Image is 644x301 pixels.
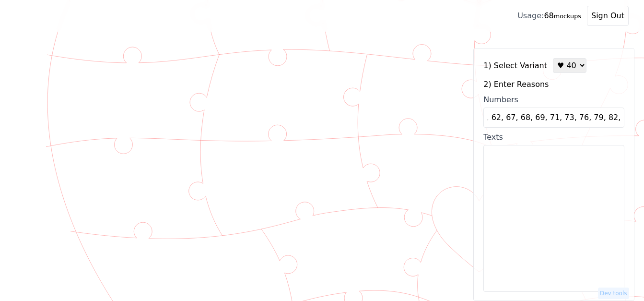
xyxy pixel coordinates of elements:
div: 68 [517,10,581,22]
div: Numbers [483,94,624,106]
small: mockups [554,12,581,20]
button: Sign Out [587,6,629,26]
div: Texts [483,132,624,143]
span: Usage: [517,11,544,20]
button: Dev tools [598,288,629,299]
input: Numbers [483,108,624,128]
label: 2) Enter Reasons [483,79,624,90]
label: 1) Select Variant [483,60,547,72]
textarea: Texts [483,145,624,292]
